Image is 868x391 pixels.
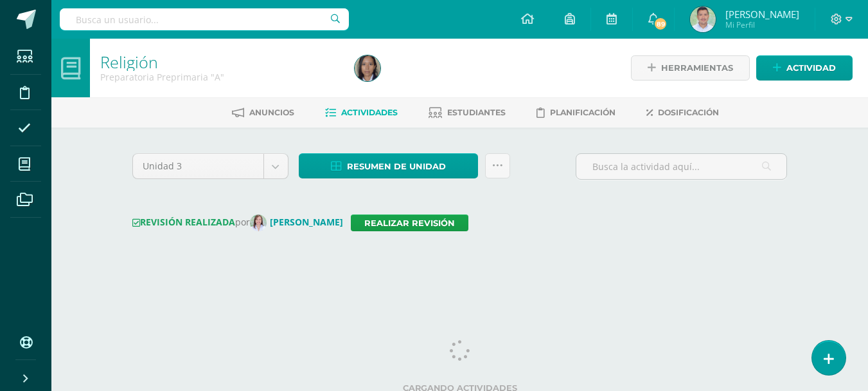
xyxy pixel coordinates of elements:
span: Dosificación [658,108,719,117]
a: Dosificación [646,102,719,123]
div: Preparatoria Preprimaria 'A' [100,71,339,83]
a: Actividad [756,55,853,81]
span: [PERSON_NAME] [725,8,799,21]
span: Resumen de unidad [347,155,446,178]
a: Religión [100,51,158,73]
a: Resumen de unidad [299,153,478,178]
input: Busca un usuario... [60,8,349,30]
div: por [132,215,788,231]
a: Realizar revisión [351,215,468,231]
span: Actividades [341,108,398,117]
h1: Religión [100,53,339,71]
span: 89 [653,17,668,31]
img: dc8b910d1d374aa680fcabc9275f850f.png [355,55,380,81]
span: Actividad [786,56,836,80]
strong: REVISIÓN REALIZADA [132,216,235,228]
span: Mi Perfil [725,19,799,30]
a: Actividades [325,102,398,123]
span: Unidad 3 [143,154,254,178]
a: [PERSON_NAME] [250,216,351,228]
img: 75cb196a3c25d86f6d476505bd36080b.png [250,215,267,231]
span: Planificación [550,108,616,117]
a: Anuncios [232,102,294,123]
a: Herramientas [631,55,750,81]
span: Herramientas [661,56,733,80]
a: Planificación [536,102,616,123]
img: 637e114463138f61bab135ffb7d9ca71.png [690,6,716,32]
span: Anuncios [249,108,294,117]
a: Unidad 3 [133,154,288,178]
span: Estudiantes [447,108,506,117]
a: Estudiantes [429,102,506,123]
input: Busca la actividad aquí... [576,154,786,179]
strong: [PERSON_NAME] [270,216,343,228]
